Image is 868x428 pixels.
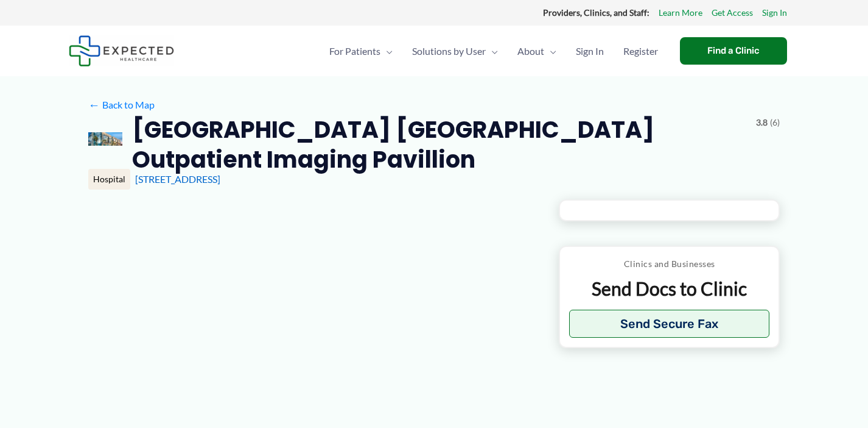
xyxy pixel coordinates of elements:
[762,5,787,21] a: Sign In
[569,256,769,272] p: Clinics and Businesses
[680,37,787,65] a: Find a Clinic
[659,5,702,21] a: Learn More
[402,30,508,73] a: Solutions by UserMenu Toggle
[69,35,174,66] img: Expected Healthcare Logo - side, dark font, small
[135,173,220,185] a: [STREET_ADDRESS]
[517,30,544,73] span: About
[566,30,614,73] a: Sign In
[329,30,380,73] span: For Patients
[508,30,566,73] a: AboutMenu Toggle
[770,115,780,130] span: (6)
[88,96,155,114] a: ←Back to Map
[576,30,604,73] span: Sign In
[569,310,769,338] button: Send Secure Fax
[88,99,100,110] span: ←
[543,7,649,18] strong: Providers, Clinics, and Staff:
[412,30,486,73] span: Solutions by User
[88,169,130,190] div: Hospital
[486,30,498,73] span: Menu Toggle
[320,30,402,73] a: For PatientsMenu Toggle
[132,115,746,175] h2: [GEOGRAPHIC_DATA] [GEOGRAPHIC_DATA] Outpatient Imaging Pavillion
[569,277,769,301] p: Send Docs to Clinic
[623,30,658,73] span: Register
[756,115,768,130] span: 3.8
[614,30,668,73] a: Register
[712,5,753,21] a: Get Access
[320,30,668,73] nav: Primary Site Navigation
[380,30,393,73] span: Menu Toggle
[544,30,556,73] span: Menu Toggle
